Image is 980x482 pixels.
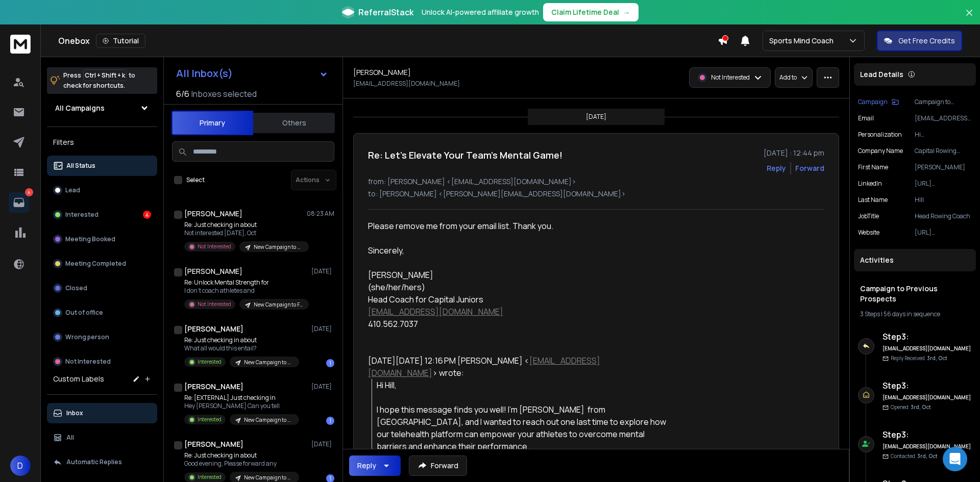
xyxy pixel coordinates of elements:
[47,351,157,372] button: Not Interested
[184,287,307,295] p: I don’t coach athletes and
[311,325,334,333] p: [DATE]
[65,309,103,317] p: Out of office
[858,114,874,122] p: Email
[915,196,972,204] p: Hill
[47,327,157,347] button: Wrong person
[422,7,539,17] p: Unlock AI-powered affiliate growth
[254,301,303,309] p: New Campaign to Future Clients
[915,229,972,237] p: [URL][DOMAIN_NAME]
[55,103,105,113] h1: All Campaigns
[184,266,242,276] h1: [PERSON_NAME]
[860,69,903,80] p: Lead Details
[858,147,903,155] p: Company Name
[963,6,976,31] button: Close banner
[198,416,222,423] p: Interested
[65,284,87,292] p: Closed
[66,162,95,170] p: All Status
[311,383,334,391] p: [DATE]
[586,113,606,121] p: [DATE]
[858,98,899,106] button: Campaign
[883,428,972,441] h6: Step 3 :
[186,176,205,184] label: Select
[915,212,972,220] p: Head Rowing Coach
[10,455,31,476] button: D
[47,135,157,149] h3: Filters
[891,403,931,411] p: Opened
[198,300,231,308] p: Not Interested
[184,402,299,410] p: Hey [PERSON_NAME] Can you tell
[368,318,666,330] div: 410.562.7037
[184,221,307,229] p: Re: Just checking in about
[65,186,80,194] p: Lead
[860,310,880,318] span: 3 Steps
[47,302,157,323] button: Out of office
[858,98,888,106] p: Campaign
[244,359,293,366] p: New Campaign to Employees
[858,131,902,139] p: Personalization
[891,354,947,362] p: Reply Received
[184,344,299,352] p: What all would this entail?
[927,354,947,362] span: 3rd, Oct
[543,3,639,21] button: Claim Lifetime Deal→
[898,36,955,46] p: Get Free Credits
[368,220,666,232] div: Please remove me from your email list. Thank you.
[858,229,879,237] p: website
[47,427,157,448] button: All
[877,31,962,51] button: Get Free Credits
[883,345,972,352] h6: [EMAIL_ADDRESS][DOMAIN_NAME]
[915,163,972,171] p: [PERSON_NAME]
[883,331,972,343] h6: Step 3 :
[854,249,976,271] div: Activities
[779,73,797,82] p: Add to
[47,403,157,423] button: Inbox
[353,80,460,88] p: [EMAIL_ADDRESS][DOMAIN_NAME]
[96,34,145,48] button: Tutorial
[358,6,413,18] span: ReferralStack
[368,293,666,306] div: Head Coach for Capital Juniors
[858,163,888,171] p: First Name
[184,209,242,219] h1: [PERSON_NAME]
[65,358,111,366] p: Not Interested
[25,188,33,196] p: 4
[65,211,99,219] p: Interested
[47,180,157,200] button: Lead
[368,269,666,281] div: [PERSON_NAME]
[795,163,824,173] div: Forward
[66,458,122,466] p: Automatic Replies
[357,461,376,471] div: Reply
[311,440,334,448] p: [DATE]
[176,68,233,79] h1: All Inbox(s)
[368,148,562,162] h1: Re: Let's Elevate Your Team's Mental Game!
[858,180,882,188] p: linkedIn
[244,474,293,481] p: New Campaign to Employees
[9,192,29,213] a: 4
[198,358,222,366] p: Interested
[377,403,666,452] div: I hope this message finds you well! I'm [PERSON_NAME] from [GEOGRAPHIC_DATA], and I wanted to rea...
[891,452,938,460] p: Contacted
[368,354,666,379] div: [DATE][DATE] 12:16 PM [PERSON_NAME] < > wrote:
[917,452,938,460] span: 3rd, Oct
[307,210,334,218] p: 08:23 AM
[368,306,503,317] a: [EMAIL_ADDRESS][DOMAIN_NAME]
[915,180,972,188] p: [URL][DOMAIN_NAME][PERSON_NAME]
[860,284,970,304] h1: Campaign to Previous Prospects
[53,374,104,384] h3: Custom Labels
[184,394,299,402] p: Re: [EXTERNAL] Just checking in
[349,455,401,476] button: Reply
[711,73,750,82] p: Not Interested
[143,211,151,219] div: 4
[915,98,972,106] p: Campaign to Previous Prospects
[368,176,824,187] p: from: [PERSON_NAME] <[EMAIL_ADDRESS][DOMAIN_NAME]>
[409,455,467,476] button: Forward
[184,229,307,237] p: Not interested [DATE], Oct
[47,205,157,225] button: Interested4
[65,333,109,341] p: Wrong person
[184,336,299,344] p: Re: Just checking in about
[911,403,931,411] span: 3rd, Oct
[47,452,157,472] button: Automatic Replies
[191,88,257,100] h3: Inboxes selected
[860,310,970,318] div: |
